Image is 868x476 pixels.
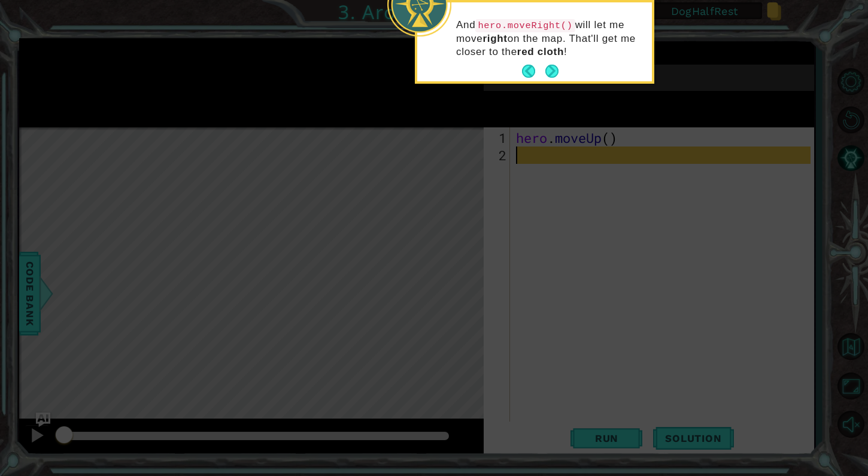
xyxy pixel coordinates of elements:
[545,65,559,78] button: Next
[475,19,575,32] code: hero.moveRight()
[456,19,644,59] p: And will let me move on the map. That'll get me closer to the !
[517,46,564,57] strong: red cloth
[522,65,545,78] button: Back
[482,33,507,44] strong: right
